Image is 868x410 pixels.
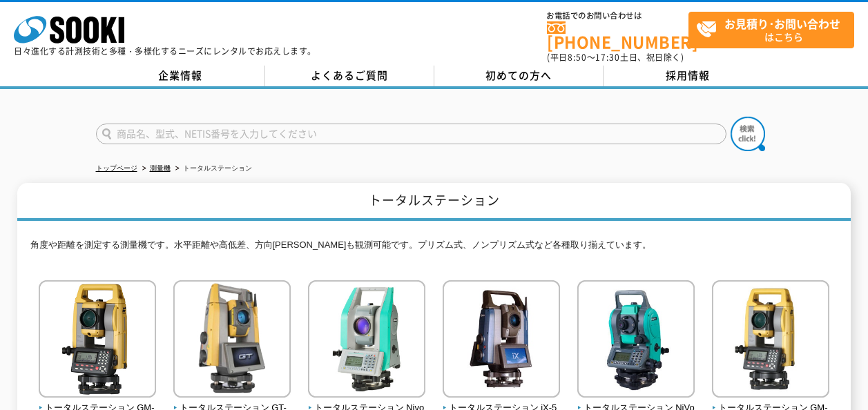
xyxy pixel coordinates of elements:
[443,280,560,401] img: トータルステーション iX-505
[547,51,684,64] span: (平日 ～ 土日、祝日除く)
[568,51,587,64] span: 8:50
[14,47,316,55] p: 日々進化する計測技術と多種・多様化するニーズにレンタルでお応えします。
[96,66,265,86] a: 企業情報
[173,280,291,401] img: トータルステーション GT-1203
[150,164,171,172] a: 測量機
[595,51,620,64] span: 17:30
[173,162,252,176] li: トータルステーション
[688,12,854,48] a: お見積り･お問い合わせはこちら
[485,68,552,83] span: 初めての方へ
[731,117,765,151] img: btn_search.png
[696,12,853,47] span: はこちら
[308,280,425,401] img: トータルステーション Nivo-F5L plus
[30,238,838,260] p: 角度や距離を測定する測量機です。水平距離や高低差、方向[PERSON_NAME]も観測可能です。プリズム式、ノンプリズム式など各種取り揃えています。
[434,66,604,86] a: 初めての方へ
[265,66,434,86] a: よくあるご質問
[712,280,829,401] img: トータルステーション GM-107F
[96,164,137,172] a: トップページ
[724,15,840,32] strong: お見積り･お問い合わせ
[547,12,688,20] span: お電話でのお問い合わせは
[577,280,695,401] img: トータルステーション NiVo-5.SCL
[39,280,156,401] img: トータルステーション GM-105F
[604,66,773,86] a: 採用情報
[17,183,851,221] h1: トータルステーション
[96,124,726,144] input: 商品名、型式、NETIS番号を入力してください
[547,21,688,50] a: [PHONE_NUMBER]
